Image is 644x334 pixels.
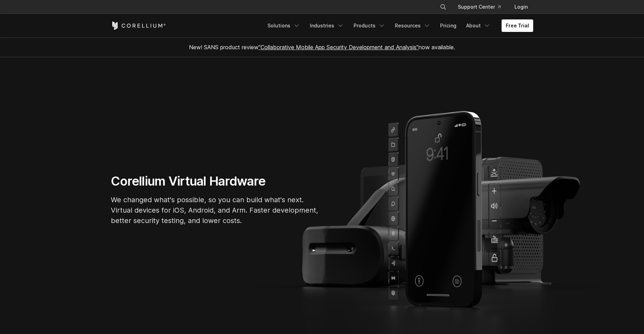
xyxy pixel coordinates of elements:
[263,19,533,32] div: Navigation Menu
[111,22,166,30] a: Corellium Home
[391,19,435,32] a: Resources
[509,1,533,13] a: Login
[306,19,348,32] a: Industries
[258,44,419,51] a: "Collaborative Mobile App Security Development and Analysis"
[436,19,461,32] a: Pricing
[502,19,533,32] a: Free Trial
[462,19,495,32] a: About
[349,19,389,32] a: Products
[452,1,506,13] a: Support Center
[189,44,455,51] span: New! SANS product review now available.
[263,19,304,32] a: Solutions
[111,173,319,189] h1: Corellium Virtual Hardware
[111,195,319,226] p: We changed what's possible, so you can build what's next. Virtual devices for iOS, Android, and A...
[431,1,533,13] div: Navigation Menu
[437,1,449,13] button: Search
